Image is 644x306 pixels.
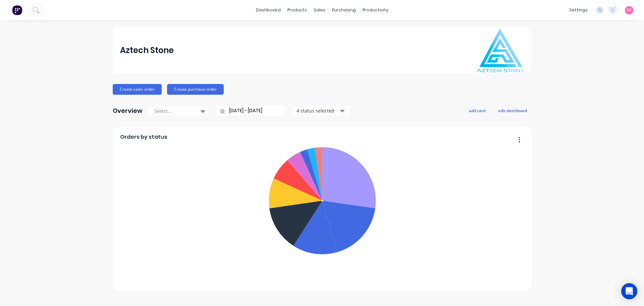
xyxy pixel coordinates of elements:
div: Aztech Stone [120,44,174,57]
img: Aztech Stone [477,29,524,72]
button: Create sales order [113,84,162,95]
div: purchasing [329,5,359,15]
a: dashboard [253,5,284,15]
img: Factory [12,5,22,15]
button: add card [465,106,490,115]
div: Open Intercom Messenger [621,283,637,299]
div: Overview [113,104,143,118]
div: settings [566,5,591,15]
button: 4 status selected [293,106,350,116]
button: edit dashboard [494,106,531,115]
div: 4 status selected [297,107,339,114]
div: productivity [359,5,392,15]
span: SK [627,7,632,13]
button: Create purchase order [167,84,224,95]
div: products [284,5,310,15]
div: sales [310,5,329,15]
span: Orders by status [120,133,167,141]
